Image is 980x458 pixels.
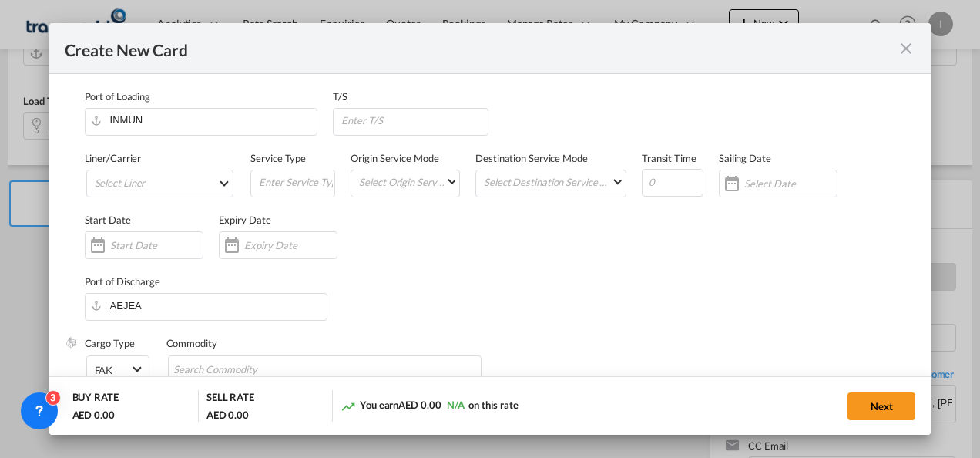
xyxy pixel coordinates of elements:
[168,355,482,383] md-chips-wrap: Chips container with autocompletion. Enter the text area, type text to search, and then use the u...
[86,355,149,383] md-select: Select Cargo type: FAK
[206,408,249,422] div: AED 0.00
[85,214,131,226] label: Start Date
[65,336,77,349] img: cargo.png
[206,390,254,408] div: SELL RATE
[333,90,347,103] label: T/S
[719,152,771,164] label: Sailing Date
[250,152,306,164] label: Service Type
[447,399,465,411] span: N/A
[72,408,115,422] div: AED 0.00
[642,169,703,197] input: 0
[85,275,160,288] label: Port of Discharge
[65,39,898,58] div: Create New Card
[340,109,488,132] input: Enter T/S
[166,337,217,349] label: Commodity
[85,337,135,349] label: Cargo Type
[351,152,438,164] label: Origin Service Mode
[744,177,837,190] input: Select Date
[398,399,441,411] span: AED 0.00
[244,239,337,251] input: Expiry Date
[86,170,234,197] md-select: Select Liner
[92,294,327,317] input: Enter Port of Discharge
[257,170,334,194] input: Enter Service Type
[475,152,588,164] label: Destination Service Mode
[341,398,519,414] div: You earn on this rate
[49,23,931,436] md-dialog: Create New CardPort ...
[357,170,459,193] md-select: Select Origin Service Mode
[85,90,151,103] label: Port of Loading
[173,358,314,382] input: Search Commodity
[95,364,113,376] div: FAK
[92,109,317,132] input: Enter Port of Loading
[72,390,119,408] div: BUY RATE
[642,152,696,164] label: Transit Time
[847,392,915,420] button: Next
[85,152,142,164] label: Liner/Carrier
[110,239,203,251] input: Start Date
[482,170,626,193] md-select: Select Destination Service Mode
[219,214,271,226] label: Expiry Date
[341,399,356,414] md-icon: icon-trending-up
[897,39,915,58] md-icon: icon-close fg-AAA8AD m-0 pointer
